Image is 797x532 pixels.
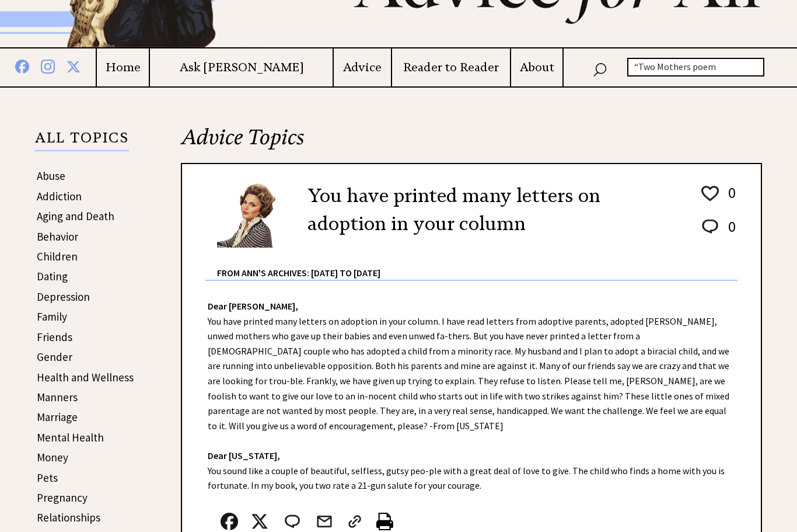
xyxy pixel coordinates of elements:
a: Aging and Death [37,209,114,223]
img: facebook%20blue.png [15,57,29,74]
strong: Dear [US_STATE], [208,450,280,461]
img: printer%20icon.png [376,513,393,530]
a: Pets [37,471,58,485]
img: search_nav.png [593,60,607,77]
img: facebook.png [221,513,238,530]
p: ALL TOPICS [35,131,129,151]
img: message_round%202.png [282,513,302,530]
img: instagram%20blue.png [41,57,55,74]
a: Gender [37,350,72,364]
img: x%20blue.png [67,58,81,74]
input: search [627,58,764,77]
a: Money [37,450,68,464]
a: Ask [PERSON_NAME] [150,60,332,75]
a: Health and Wellness [37,370,134,384]
a: Children [37,249,78,263]
a: Abuse [37,169,65,183]
a: About [511,60,562,75]
a: Reader to Reader [392,60,511,75]
a: Dating [37,269,68,283]
a: Family [37,310,67,324]
h2: Advice Topics [181,123,762,163]
img: mail.png [316,513,333,530]
a: Marriage [37,410,78,424]
a: Relationships [37,510,100,524]
strong: Dear [PERSON_NAME], [208,300,298,312]
td: 0 [722,183,736,215]
div: From Ann's Archives: [DATE] to [DATE] [217,249,737,280]
a: Behavior [37,230,78,244]
img: link_02.png [346,513,363,530]
img: heart_outline%201.png [700,183,721,204]
td: 0 [722,217,736,248]
img: x_small.png [251,513,268,530]
h2: You have printed many letters on adoption in your column [307,182,682,238]
a: Depression [37,290,90,304]
a: Mental Health [37,430,104,444]
a: Addiction [37,189,82,203]
img: Ann6%20v2%20small.png [217,182,290,248]
img: message_round%202.png [700,217,721,236]
a: Pregnancy [37,491,88,505]
a: Home [97,60,149,75]
a: Friends [37,330,72,344]
a: Manners [37,390,78,404]
a: Advice [334,60,391,75]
